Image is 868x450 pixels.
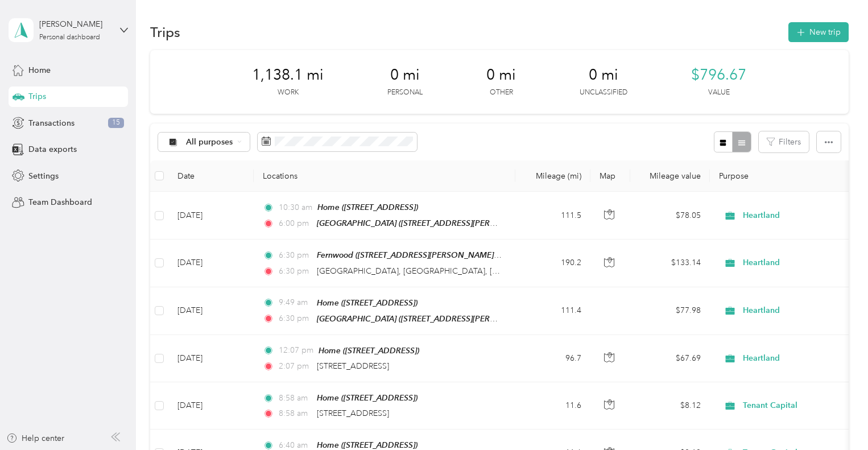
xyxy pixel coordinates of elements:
span: [GEOGRAPHIC_DATA] ([STREET_ADDRESS][PERSON_NAME][US_STATE]) [317,218,579,228]
span: 12:07 pm [279,344,313,357]
span: Heartland [743,209,847,222]
th: Locations [254,160,515,192]
button: New trip [788,22,849,42]
p: Work [278,88,299,98]
span: 15 [108,118,124,128]
td: [DATE] [168,335,254,382]
span: 8:58 am [279,392,311,404]
span: [STREET_ADDRESS] [317,408,389,418]
td: 111.5 [515,192,590,240]
span: Home ([STREET_ADDRESS]) [317,298,418,307]
span: All purposes [186,138,233,146]
p: Other [490,88,513,98]
span: 2:07 pm [279,360,311,373]
p: Value [708,88,730,98]
span: Heartland [743,257,847,269]
p: Unclassified [580,88,627,98]
div: [PERSON_NAME] [39,18,110,30]
iframe: Everlance-gr Chat Button Frame [804,386,868,450]
span: Home [28,64,51,76]
span: 6:30 pm [279,249,311,262]
span: 0 mi [390,66,420,84]
span: Heartland [743,352,847,365]
td: 96.7 [515,335,590,382]
td: 111.4 [515,287,590,335]
span: 1,138.1 mi [252,66,324,84]
button: Filters [759,131,809,152]
span: [GEOGRAPHIC_DATA], [GEOGRAPHIC_DATA], [GEOGRAPHIC_DATA] [317,266,572,276]
div: Personal dashboard [39,34,100,41]
span: Settings [28,170,59,182]
span: [GEOGRAPHIC_DATA] ([STREET_ADDRESS][PERSON_NAME][US_STATE]) [317,314,579,324]
span: 6:30 pm [279,312,311,325]
td: $67.69 [630,335,710,382]
span: Heartland [743,304,847,317]
span: Trips [28,90,46,102]
td: [DATE] [168,240,254,287]
td: [DATE] [168,192,254,240]
td: 11.6 [515,382,590,430]
span: Home ([STREET_ADDRESS]) [317,393,418,402]
span: Home ([STREET_ADDRESS]) [319,346,419,355]
span: Tenant Capital [743,399,847,412]
span: Home ([STREET_ADDRESS]) [317,203,418,212]
td: $77.98 [630,287,710,335]
td: [DATE] [168,382,254,430]
span: 0 mi [589,66,618,84]
span: $796.67 [691,66,746,84]
span: 9:49 am [279,296,311,309]
span: Team Dashboard [28,196,92,208]
td: $133.14 [630,240,710,287]
span: Fernwood ([STREET_ADDRESS][PERSON_NAME][PERSON_NAME][US_STATE]) [317,250,600,260]
td: 190.2 [515,240,590,287]
button: Help center [6,432,64,444]
span: 10:30 am [279,201,312,214]
td: [DATE] [168,287,254,335]
th: Date [168,160,254,192]
th: Mileage (mi) [515,160,590,192]
span: Home ([STREET_ADDRESS]) [317,440,418,449]
span: Transactions [28,117,75,129]
h1: Trips [150,26,180,38]
span: 8:58 am [279,407,311,420]
span: 0 mi [486,66,516,84]
span: 6:00 pm [279,217,311,230]
p: Personal [387,88,423,98]
span: [STREET_ADDRESS] [317,361,389,371]
th: Mileage value [630,160,710,192]
th: Map [590,160,630,192]
span: Data exports [28,143,77,155]
td: $8.12 [630,382,710,430]
td: $78.05 [630,192,710,240]
span: 6:30 pm [279,265,311,278]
